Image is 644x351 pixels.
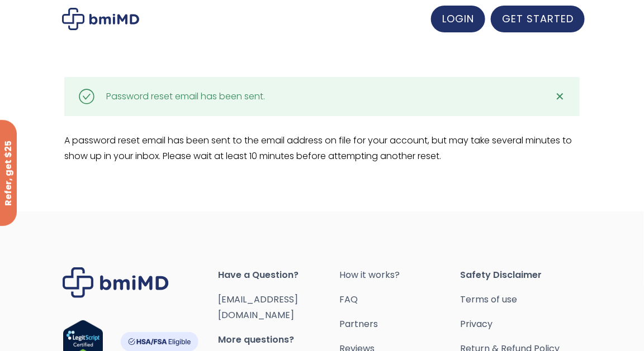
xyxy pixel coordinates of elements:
[431,6,485,32] a: LOGIN
[549,85,571,108] a: ✕
[460,292,581,307] a: Terms of use
[339,292,461,307] a: FAQ
[339,267,461,283] a: How it works?
[64,133,579,164] p: A password reset email has been sent to the email address on file for your account, but may take ...
[555,89,565,104] span: ✕
[502,12,574,26] span: GET STARTED
[218,293,298,321] a: [EMAIL_ADDRESS][DOMAIN_NAME]
[460,267,581,283] span: Safety Disclaimer
[491,6,585,32] a: GET STARTED
[442,12,474,26] span: LOGIN
[62,8,139,30] img: My account
[218,267,339,283] span: Have a Question?
[63,267,169,298] img: Brand Logo
[460,316,581,332] a: Privacy
[339,316,461,332] a: Partners
[218,332,339,348] span: More questions?
[106,89,265,104] div: Password reset email has been sent.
